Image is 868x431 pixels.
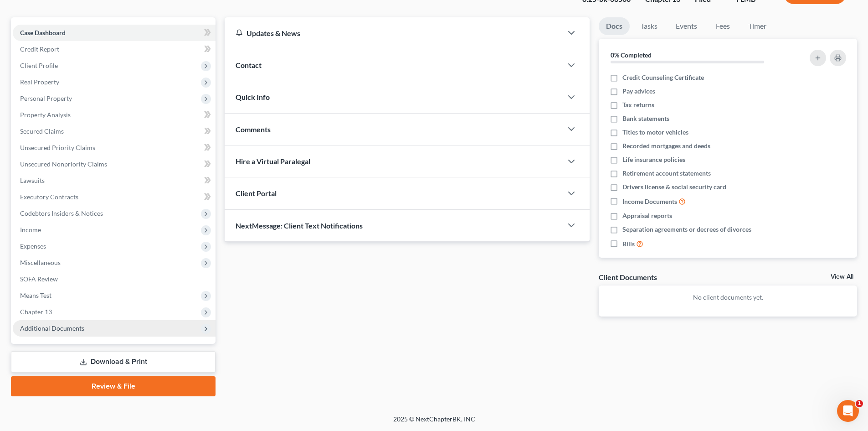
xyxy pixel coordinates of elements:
span: Comments [236,125,271,134]
a: Tasks [633,17,665,35]
span: Pay advices [622,87,655,96]
span: Expenses [20,242,46,250]
iframe: Intercom live chat [837,400,859,422]
span: Titles to motor vehicles [622,128,688,137]
span: Hire a Virtual Paralegal [236,157,310,166]
strong: 0% Completed [611,51,652,59]
span: Secured Claims [20,127,64,135]
span: NextMessage: Client Text Notifications [236,221,363,230]
span: Bills [622,239,635,249]
span: Appraisal reports [622,211,672,220]
span: SOFA Review [20,275,58,283]
span: Tax returns [622,100,654,109]
p: No client documents yet. [606,293,850,302]
a: Credit Report [13,41,216,57]
a: View All [831,274,853,280]
span: Quick Info [236,93,270,101]
span: Life insurance policies [622,155,685,164]
span: Real Property [20,78,59,86]
span: Personal Property [20,94,72,102]
span: Chapter 13 [20,308,52,316]
a: Docs [599,17,630,35]
span: Unsecured Nonpriority Claims [20,160,107,168]
span: Credit Report [20,45,59,53]
a: Download & Print [11,351,216,373]
span: Bank statements [622,114,669,123]
a: Timer [741,17,774,35]
span: Miscellaneous [20,259,61,266]
a: SOFA Review [13,271,216,287]
a: Executory Contracts [13,189,216,205]
a: Review & File [11,376,216,396]
div: 2025 © NextChapterBK, INC [175,415,694,431]
a: Unsecured Nonpriority Claims [13,156,216,172]
div: Updates & News [236,28,551,38]
a: Events [668,17,704,35]
span: Separation agreements or decrees of divorces [622,225,751,234]
span: Retirement account statements [622,169,711,178]
span: Client Profile [20,62,58,69]
span: Executory Contracts [20,193,78,201]
span: Income [20,226,41,234]
span: Contact [236,61,262,69]
span: Codebtors Insiders & Notices [20,209,103,217]
span: Case Dashboard [20,29,66,36]
a: Fees [708,17,737,35]
span: Credit Counseling Certificate [622,73,704,82]
a: Lawsuits [13,172,216,189]
span: Drivers license & social security card [622,182,726,192]
span: Lawsuits [20,177,45,184]
span: Property Analysis [20,111,71,119]
a: Unsecured Priority Claims [13,140,216,156]
span: Additional Documents [20,324,84,332]
span: Unsecured Priority Claims [20,144,95,151]
div: Client Documents [599,272,657,282]
span: Income Documents [622,197,677,206]
a: Case Dashboard [13,25,216,41]
span: Means Test [20,291,51,299]
span: Recorded mortgages and deeds [622,141,710,151]
span: Client Portal [236,189,277,197]
span: 1 [856,400,863,407]
a: Property Analysis [13,107,216,123]
a: Secured Claims [13,123,216,140]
